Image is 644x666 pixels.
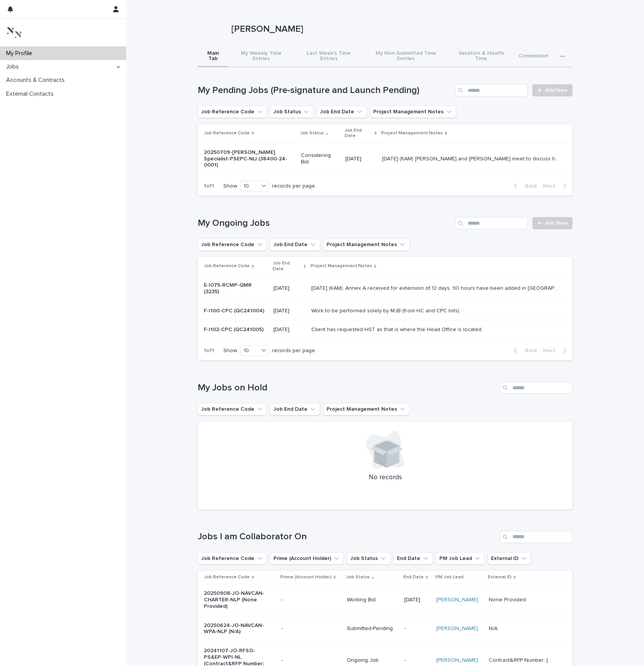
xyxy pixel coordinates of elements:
p: No records [207,473,563,482]
p: Job Reference Code [204,262,250,270]
button: Vacation & Health Time [449,46,514,67]
a: Add New [532,84,572,96]
p: None Provided [489,595,527,603]
button: My Weekly Time Entries [228,46,294,67]
span: Add New [545,88,568,93]
h1: My Ongoing Jobs [198,218,452,229]
p: - [281,657,341,664]
button: PM Job Lead [436,552,485,565]
button: Back [508,183,540,189]
p: Job Reference Code [204,573,250,581]
p: [DATE] [273,326,305,333]
button: Project Management Notes [323,403,410,415]
p: July 9 2025 (KAM) Kerry and MJ meet to discuss how to proceed with bid [382,154,562,162]
tr: 20250908-JO-NAVCAN-CHARTER-NLP (None Provided)-Working Bid[DATE][PERSON_NAME] None ProvidedNone P... [198,584,572,616]
span: Back [520,183,537,189]
p: Job End Date [273,259,302,273]
button: My Non-Submitted Time Entries [363,46,449,67]
div: 10 [241,182,259,190]
button: Last Week's Time Entries [294,46,363,67]
p: External Contacts [3,90,60,98]
p: - [281,597,341,603]
p: End Date [403,573,424,581]
tr: F-I100-CPC (QC241004)[DATE]Work to be performed solely by MJB (from HC and CPC lists)Work to be p... [198,301,572,320]
p: records per page [272,348,315,354]
p: 20250709-[PERSON_NAME] Specialist-PSEPC-NLI (38400-24-0001) [204,149,295,168]
div: 10 [241,347,259,355]
button: Main Tab [198,46,228,67]
button: Job Reference Code [198,106,267,118]
p: Show [223,348,237,354]
p: records per page [272,183,315,189]
p: [DATE] [404,597,430,603]
h1: Jobs I am Collaborator On [198,531,497,542]
button: Job End Date [317,106,367,118]
button: Job End Date [270,403,320,415]
p: Client has requested HST as that is where the Head Office is located. [311,325,484,333]
p: Project Management Notes [311,262,372,270]
input: Search [455,217,528,229]
button: Next [540,347,572,354]
p: Job Status [346,573,370,581]
p: 1 of 1 [198,341,220,360]
p: Job Status [300,129,324,137]
p: Prime (Account Holder) [280,573,332,581]
p: Jobs [3,63,25,70]
p: Work to be performed solely by MJB (from HC and CPC lists) [311,306,461,314]
tr: E-I075-RCMP-QMR (3235)[DATE][DATE] (KAM): Annex A received for extension of 12 days. 90 hours hav... [198,276,572,301]
p: E-I075-RCMP-QMR (3235) [204,282,267,295]
a: [PERSON_NAME] [436,597,478,603]
p: N/A [489,624,499,632]
p: Submitted-Pending [347,625,398,632]
p: - [281,625,341,632]
p: 1 of 1 [198,177,220,196]
span: Add New [545,220,568,226]
p: Job Reference Code [204,129,250,137]
p: Accounts & Contracts [3,77,71,84]
p: Job End Date [345,126,372,140]
p: [DATE] [273,308,305,314]
button: Commission [514,46,553,67]
input: Search [455,84,528,96]
button: Job Reference Code [198,403,267,415]
input: Search [500,531,572,543]
span: Back [520,348,537,353]
p: External ID [488,573,512,581]
p: Show [223,183,237,189]
p: PM Job Lead [436,573,463,581]
p: Considering Bid [301,152,339,165]
p: My Profile [3,50,38,57]
button: External ID [488,552,531,565]
img: 3bAFpBnQQY6ys9Fa9hsD [6,25,21,40]
button: Job Reference Code [198,552,267,565]
p: F-I100-CPC (QC241004) [204,308,267,314]
button: Job Status [347,552,390,565]
p: [PERSON_NAME] [231,24,569,35]
tr: 20250709-[PERSON_NAME] Specialist-PSEPC-NLI (38400-24-0001)Considering Bid[DATE][DATE] (KAM) [PER... [198,143,572,175]
p: [DATE] [345,156,376,162]
button: Job Status [270,106,314,118]
button: Back [508,347,540,354]
input: Search [500,382,572,394]
p: May 26, 2025 (KAM): Annex A received for extension of 12 days. 90 hours have been added in Stacke... [311,284,562,292]
tr: F-I102-CPC (QC241005)[DATE]Client has requested HST as that is where the Head Office is located.C... [198,320,572,340]
p: [DATE] [273,285,305,292]
button: Job End Date [270,238,320,251]
span: Next [543,348,560,353]
p: - [404,657,430,664]
p: Contract&RFP Number: 38400-24-0002 [489,656,554,664]
span: Next [543,183,560,189]
p: F-I102-CPC (QC241005) [204,326,267,333]
button: Next [540,183,572,189]
button: End Date [394,552,433,565]
button: Project Management Notes [323,238,410,251]
p: - [404,625,430,632]
p: Project Management Notes [381,129,443,137]
h1: My Jobs on Hold [198,382,497,393]
button: Prime (Account Holder) [270,552,344,565]
button: Job Reference Code [198,238,267,251]
p: Ongoing Job [347,657,398,664]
